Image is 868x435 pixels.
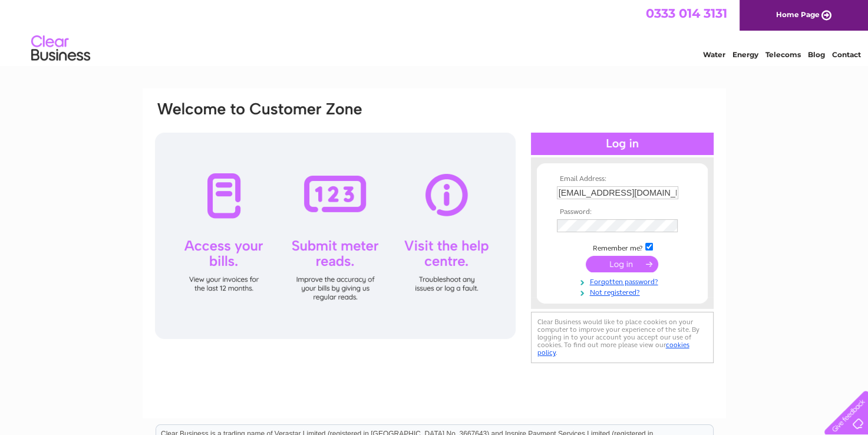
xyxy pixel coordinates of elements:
div: Clear Business is a trading name of Verastar Limited (registered in [GEOGRAPHIC_DATA] No. 3667643... [156,6,713,57]
input: Submit [586,256,658,272]
td: Remember me? [554,241,691,253]
th: Password: [554,208,691,216]
a: Not registered? [557,286,691,297]
th: Email Address: [554,175,691,183]
div: Clear Business would like to place cookies on your computer to improve your experience of the sit... [531,312,714,363]
a: Telecoms [765,50,801,59]
a: Contact [832,50,861,59]
a: Energy [732,50,758,59]
a: cookies policy [537,341,689,357]
a: Blog [808,50,825,59]
img: logo.png [31,31,91,67]
a: Forgotten password? [557,275,691,286]
a: 0333 014 3131 [646,6,727,21]
a: Water [703,50,725,59]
